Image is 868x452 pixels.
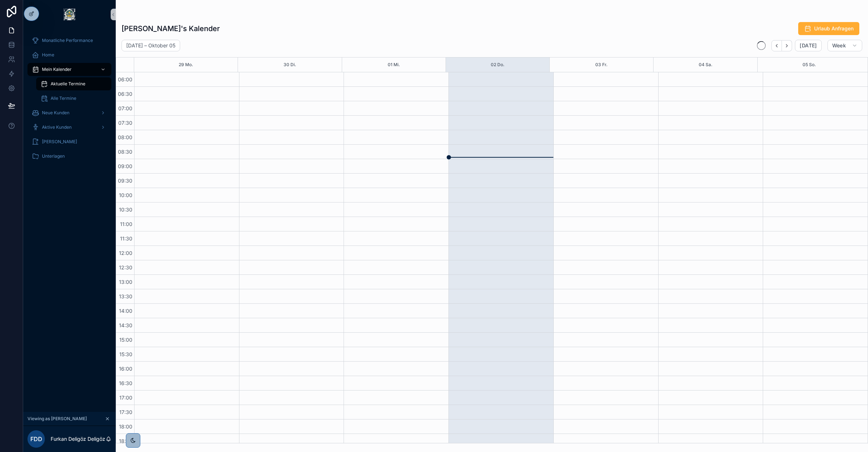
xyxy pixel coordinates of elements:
span: 15:30 [118,351,134,357]
span: FDD [30,435,42,443]
button: 29 Mo. [179,57,193,72]
a: Aktuelle Termine [36,77,111,90]
span: 07:00 [116,105,134,111]
button: 04 Sa. [699,57,712,72]
button: 05 So. [803,57,816,72]
a: Home [27,48,111,61]
span: 10:30 [117,206,134,213]
span: 08:30 [116,149,134,155]
button: Back [771,40,782,51]
button: [DATE] [795,40,821,51]
span: [PERSON_NAME] [42,139,77,145]
a: Monatliche Performance [27,34,111,47]
span: Urlaub Anfragen [814,25,854,32]
span: Aktive Kunden [42,124,72,130]
button: 02 Do. [491,57,505,72]
button: 01 Mi. [388,57,400,72]
span: 08:00 [116,134,134,140]
span: Home [42,52,54,58]
a: Mein Kalender [27,63,111,76]
h1: [PERSON_NAME]'s Kalender [122,24,220,34]
span: 18:00 [117,423,134,430]
span: 09:00 [116,163,134,169]
span: 10:00 [117,192,134,198]
span: 13:30 [117,293,134,299]
span: 16:30 [117,380,134,386]
span: Week [832,42,846,49]
span: Mein Kalender [42,67,72,72]
button: 30 Di. [284,57,296,72]
span: [DATE] [800,42,817,49]
button: Week [827,40,862,51]
a: [PERSON_NAME] [27,135,111,148]
button: Urlaub Anfragen [798,22,859,35]
div: scrollable content [23,29,116,172]
span: 09:30 [116,178,134,184]
span: 18:30 [117,438,134,444]
span: 14:00 [117,308,134,314]
span: 14:30 [117,322,134,328]
span: 06:30 [116,91,134,97]
button: Next [782,40,792,51]
a: Unterlagen [27,150,111,163]
span: 06:00 [116,76,134,82]
a: Aktive Kunden [27,121,111,134]
span: 12:00 [117,250,134,256]
img: App logo [64,9,75,20]
span: 17:30 [118,409,134,415]
span: Aktuelle Termine [51,81,85,87]
span: 12:30 [117,264,134,270]
span: 11:00 [118,221,134,227]
span: Alle Termine [51,95,76,101]
span: Unterlagen [42,153,65,159]
span: 15:00 [118,337,134,343]
span: 07:30 [116,120,134,126]
span: 16:00 [117,366,134,372]
p: Furkan Deligöz Deligöz [51,435,105,443]
span: 17:00 [118,395,134,401]
span: 11:30 [118,235,134,242]
span: Neue Kunden [42,110,69,116]
a: Neue Kunden [27,106,111,119]
button: 03 Fr. [595,57,608,72]
a: Alle Termine [36,92,111,105]
span: Viewing as [PERSON_NAME] [27,416,87,422]
h2: [DATE] – Oktober 05 [126,42,175,49]
span: Monatliche Performance [42,38,93,43]
span: 13:00 [117,279,134,285]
